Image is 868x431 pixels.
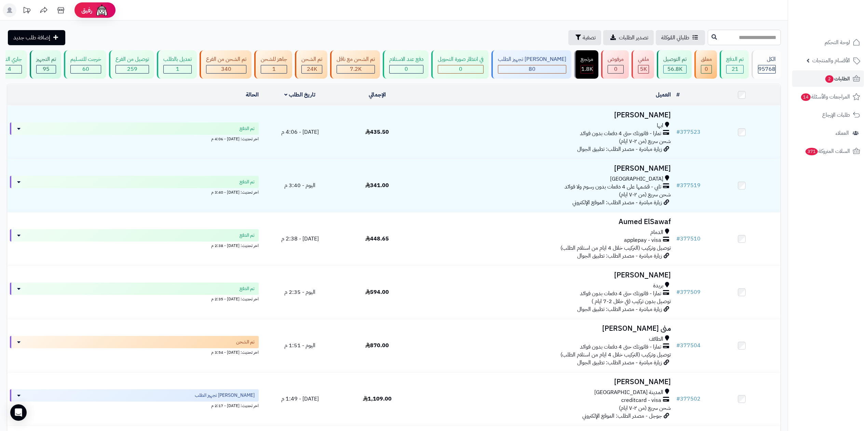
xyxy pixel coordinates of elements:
[116,65,149,73] div: 259
[459,65,462,73] span: 0
[805,148,818,155] span: 371
[600,50,630,79] a: مرفوض 0
[70,55,101,63] div: خرجت للتسليم
[572,198,662,207] span: زيارة مباشرة - مصدر الطلب: الموقع الإلكتروني
[727,65,743,73] div: 21
[581,55,593,63] div: مرتجع
[822,19,862,34] img: logo-2.png
[676,395,680,403] span: #
[836,128,849,138] span: العملاء
[663,55,687,63] div: تم التوصيل
[63,50,108,79] a: خرجت للتسليم 60
[676,341,680,350] span: #
[405,65,408,73] span: 0
[419,271,671,279] h3: [PERSON_NAME]
[653,282,663,290] span: بريدة
[676,288,680,296] span: #
[430,50,490,79] a: في انتظار صورة التحويل 0
[337,55,375,63] div: تم الشحن مع ناقل
[608,65,623,73] div: 0
[419,325,671,332] h3: منى [PERSON_NAME]
[272,65,276,73] span: 1
[253,50,294,79] a: جاهز للشحن 1
[580,130,661,138] span: تمارا - فاتورتك حتى 4 دفعات بدون فوائد
[164,65,191,73] div: 1
[801,93,811,101] span: 14
[13,34,50,42] span: إضافة طلب جديد
[71,65,101,73] div: 60
[750,50,782,79] a: الكل95768
[577,145,662,153] span: زيارة مباشرة - مصدر الطلب: تطبيق الجوال
[261,65,287,73] div: 1
[676,128,701,136] a: #377523
[284,91,315,99] a: تاريخ الطلب
[529,65,535,73] span: 80
[389,55,423,63] div: دفع عند الاستلام
[390,65,423,73] div: 0
[365,181,389,190] span: 341.00
[419,111,671,119] h3: [PERSON_NAME]
[577,358,662,367] span: زيارة مباشرة - مصدر الطلب: تطبيق الجوال
[649,335,663,343] span: الطائف
[726,55,744,63] div: تم الدفع
[284,288,315,296] span: اليوم - 2:35 م
[294,50,329,79] a: تم الشحن 24K
[676,235,680,243] span: #
[800,92,850,102] span: المراجعات والأسئلة
[195,392,255,399] span: [PERSON_NAME] تجهيز الطلب
[498,55,566,63] div: [PERSON_NAME] تجهيز الطلب
[583,34,596,42] span: تصفية
[82,65,89,73] span: 60
[657,122,663,130] span: ابها
[28,50,63,79] a: تم التجهيز 95
[281,128,319,136] span: [DATE] - 4:06 م
[560,351,671,359] span: توصيل وتركيب (التركيب خلال 4 ايام من استلام الطلب)
[619,34,648,42] span: تصدير الطلبات
[676,288,701,296] a: #377509
[619,404,671,412] span: شحن سريع (من ٢-٧ ايام)
[792,89,864,105] a: المراجعات والأسئلة14
[676,181,680,190] span: #
[116,55,149,63] div: توصيل من الفرع
[655,50,693,79] a: تم التوصيل 56.8K
[792,125,864,141] a: العملاء
[594,389,663,396] span: المدينة [GEOGRAPHIC_DATA]
[301,55,322,63] div: تم الشحن
[732,65,738,73] span: 21
[812,56,850,65] span: الأقسام والمنتجات
[438,65,483,73] div: 0
[246,91,259,99] a: الحالة
[718,50,750,79] a: تم الدفع 21
[822,110,850,120] span: طلبات الإرجاع
[18,3,35,19] a: تحديثات المنصة
[825,38,850,47] span: لوحة التحكم
[108,50,155,79] a: توصيل من الفرع 259
[582,412,662,420] span: جوجل - مصدر الطلب: الموقع الإلكتروني
[365,341,389,350] span: 870.00
[419,218,671,226] h3: Aumed ElSawaf
[577,305,662,313] span: زيارة مباشرة - مصدر الطلب: تطبيق الجوال
[603,30,654,45] a: تصدير الطلبات
[95,3,109,17] img: ai-face.png
[825,74,850,83] span: الطلبات
[10,402,259,409] div: اخر تحديث: [DATE] - 2:17 م
[10,295,259,302] div: اخر تحديث: [DATE] - 2:35 م
[198,50,253,79] a: تم الشحن من الفرع 340
[758,55,776,63] div: الكل
[127,65,137,73] span: 259
[701,65,711,73] div: 0
[221,65,231,73] span: 340
[619,137,671,145] span: شحن سريع (من ٢-٧ ايام)
[337,65,375,73] div: 7222
[419,378,671,386] h3: [PERSON_NAME]
[10,404,27,421] div: Open Intercom Messenger
[240,285,255,292] span: تم الدفع
[10,188,259,195] div: اخر تحديث: [DATE] - 3:40 م
[608,55,624,63] div: مرفوض
[693,50,718,79] a: معلق 0
[661,34,689,42] span: طلباتي المُوكلة
[619,191,671,199] span: شحن سريع (من ٢-٧ ايام)
[565,183,661,191] span: تابي - قسّمها على 4 دفعات بدون رسوم ولا فوائد
[792,70,864,87] a: الطلبات2
[580,343,661,351] span: تمارا - فاتورتك حتى 4 دفعات بدون فوائد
